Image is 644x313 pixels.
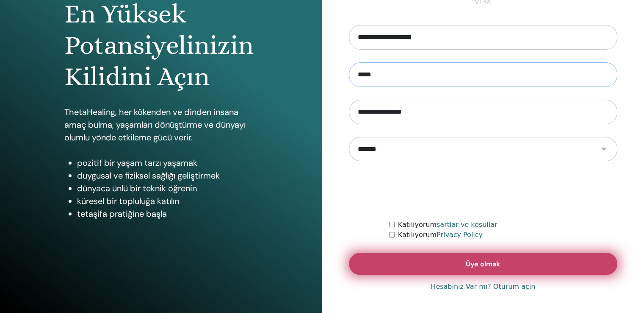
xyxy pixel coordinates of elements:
[431,282,535,292] a: Hesabınız Var mı? Oturum açın
[77,182,258,195] li: dünyaca ünlü bir teknik öğrenin
[77,169,258,182] li: duygusal ve fiziksel sağlığı geliştirmek
[398,230,483,240] label: Katılıyorum
[419,174,547,207] iframe: reCAPTCHA
[437,231,483,239] a: Privacy Policy
[437,221,498,229] a: şartlar ve koşullar
[398,220,498,230] label: Katılıyorum
[77,207,258,220] li: tetaşifa pratiğine başla
[77,156,258,169] li: pozitif bir yaşam tarzı yaşamak
[77,195,258,207] li: küresel bir topluluğa katılın
[349,253,618,275] button: Üye olmak
[64,106,258,144] p: ThetaHealing, her kökenden ve dinden insana amaç bulma, yaşamları dönüştürme ve dünyayı olumlu yö...
[466,260,500,268] span: Üye olmak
